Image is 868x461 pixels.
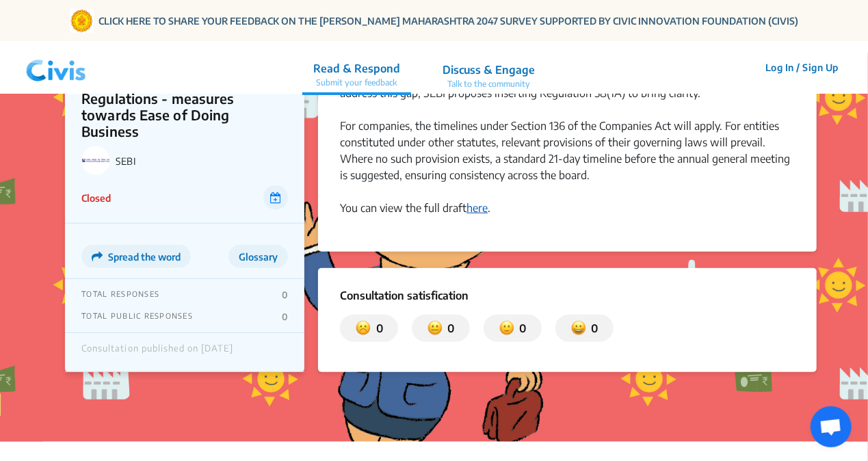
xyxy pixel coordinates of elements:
[99,14,799,28] a: CLICK HERE TO SHARE YOUR FEEDBACK ON THE [PERSON_NAME] MAHARASHTRA 2047 SURVEY SUPPORTED BY CIVIC...
[81,343,233,361] div: Consultation published on [DATE]
[81,57,264,140] p: Consultation paper for review of LODR Regulations - measures towards Ease of Doing Business
[371,320,383,337] p: 0
[428,320,443,337] img: somewhat_dissatisfied.svg
[586,320,599,337] p: 0
[443,78,535,90] p: Talk to the community
[340,118,795,233] div: For companies, the timelines under Section 136 of the Companies Act will apply. For entities cons...
[81,245,191,268] button: Spread the word
[356,320,371,337] img: dissatisfied.svg
[70,9,94,33] img: Gom Logo
[443,320,455,337] p: 0
[228,245,288,268] button: Glossary
[81,146,110,175] img: SEBI logo
[499,320,514,337] img: somewhat_satisfied.svg
[514,320,527,337] p: 0
[313,60,400,77] p: Read & Respond
[81,191,111,205] p: Closed
[313,77,400,89] p: Submit your feedback
[571,320,586,337] img: satisfied.svg
[757,57,847,78] button: Log In / Sign Up
[108,251,181,263] span: Spread the word
[340,287,795,304] p: Consultation satisfication
[811,406,852,447] a: Open chat
[81,289,159,300] p: TOTAL RESPONSES
[116,155,288,167] p: SEBI
[466,201,488,215] a: here
[239,251,278,263] span: Glossary
[81,311,193,322] p: TOTAL PUBLIC RESPONSES
[443,62,535,78] p: Discuss & Engage
[282,311,288,322] p: 0
[282,289,288,300] p: 0
[21,47,92,88] img: navlogo.png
